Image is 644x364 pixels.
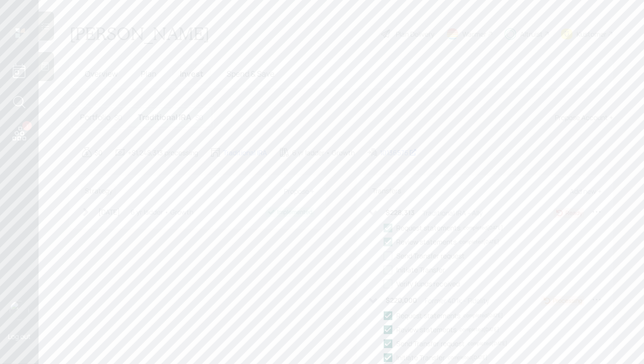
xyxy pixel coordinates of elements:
div: Ready [565,209,582,217]
span: Spend & Save [227,68,274,79]
h1: [PERSON_NAME] [69,23,210,44]
div: Former 401k - Fidelity [425,296,489,306]
div: Verify funds received [396,279,460,289]
h6: $220,000 [386,297,417,305]
div: Initiate Transfer [396,265,445,275]
div: completed [DATE] [463,224,503,231]
div: Implemented [277,208,312,216]
div: Plan Delivery [396,29,434,39]
div: Add new + [570,187,602,196]
div: 6 yr ladder • Growth [131,207,193,217]
div: Initiate Transfer [396,352,445,363]
div: Review statements [396,324,456,335]
img: hunter_neumayer.jpg [10,301,29,320]
div: completed [DATE] [448,354,487,361]
h6: $228,313 [386,209,415,217]
div: Warmer [462,29,486,39]
div: completed [DATE] [468,340,507,347]
div: Send Transfer request [396,251,465,261]
div: Processing [553,297,582,305]
div: Request statements [396,223,460,233]
div: Propose + [284,187,314,196]
h6: Transfers [368,183,405,199]
div: +$1,248,313 processing [128,148,198,158]
div: 6 yr ladder • Growth [292,148,355,158]
div: $0 [195,112,203,122]
div: Review statements [396,237,456,247]
div: Send Transfer request [396,338,465,349]
span: Plan [141,68,157,79]
span: Invest [180,68,203,79]
div: 1 [22,121,32,131]
div: Propose Account + [555,112,613,122]
div: [DATE] [98,207,120,217]
div: completed [DATE] [463,312,503,319]
div: completed [DATE] [459,238,499,245]
div: completed [DATE] [459,326,499,333]
span: Overview [85,68,118,79]
h5: Portfolio [80,113,110,122]
div: Traditional IRA - Ally [422,208,483,218]
div: Altruist [520,29,543,39]
div: Kustomer [577,29,606,39]
div: Log out [8,332,31,341]
div: 10136575 [380,148,417,158]
div: Request statements [396,310,460,321]
div: $0 [114,112,122,122]
div: $0 [94,148,103,158]
h5: Traditional IRA [138,113,191,122]
div: Traditional IRA [223,148,267,158]
h6: Strategy [81,183,116,199]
